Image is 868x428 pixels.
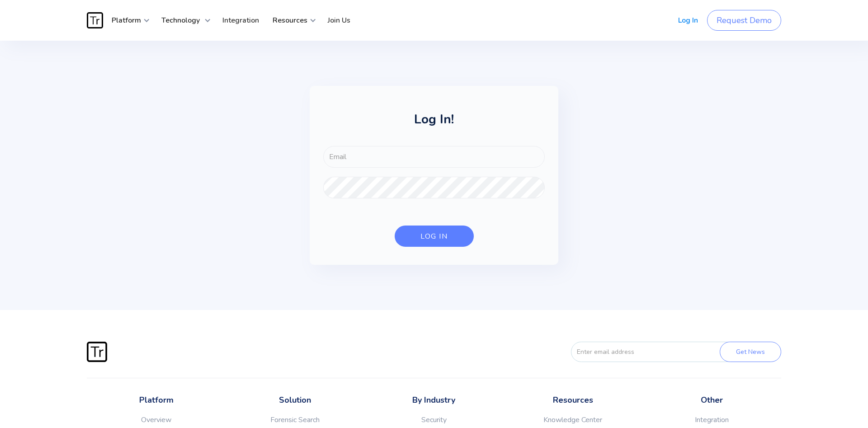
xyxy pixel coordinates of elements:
p: Other [642,394,781,406]
div: Resources [266,7,316,34]
a: Join Us [321,7,357,34]
p: By Industry [364,394,503,406]
a: Integration [216,7,266,34]
div: Technology [155,7,211,34]
a: Integration [642,415,781,424]
h1: Log In! [323,113,545,135]
a: Request Demo [707,10,781,31]
a: Log In [671,7,705,34]
form: FORM-EMAIL-FOOTER [555,342,781,362]
form: FOR-LOGIN [323,146,545,247]
p: Solution [226,394,364,406]
img: Traces Logo [87,342,107,362]
a: Knowledge Center [504,415,642,424]
strong: Platform [112,15,141,25]
p: Resources [504,394,642,406]
a: Forensic Search [226,415,364,424]
strong: Technology [161,15,200,25]
div: Platform [105,7,150,34]
div: log in [420,232,448,241]
img: Traces Logo [87,12,103,28]
a: Overview [87,415,226,424]
input: Get News [720,342,781,362]
p: Platform [87,394,226,406]
a: home [87,12,105,28]
input: Enter email address [571,342,736,362]
a: Security [364,415,503,424]
strong: Resources [273,15,307,25]
input: Email [323,146,545,168]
